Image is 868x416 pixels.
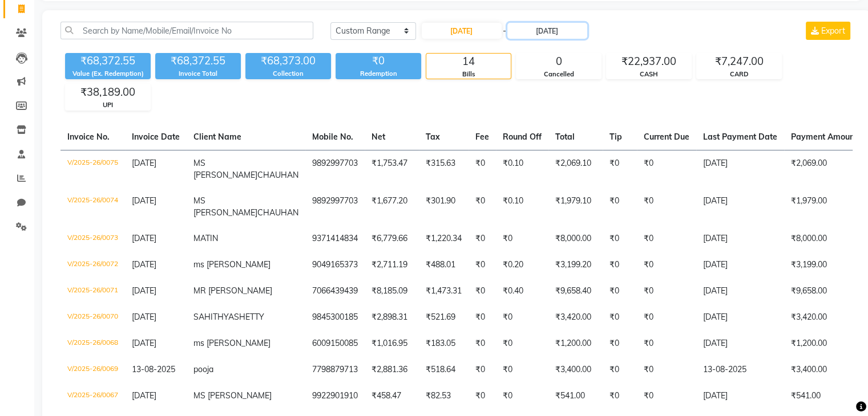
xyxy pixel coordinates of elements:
td: ₹1,979.10 [548,188,603,226]
td: V/2025-26/0067 [60,383,125,409]
td: ₹1,016.95 [365,331,419,357]
div: 14 [426,54,511,70]
td: ₹2,711.19 [365,252,419,278]
td: ₹2,898.31 [365,304,419,331]
td: ₹82.53 [419,383,469,409]
td: ₹2,881.36 [365,357,419,383]
div: Bills [426,70,511,79]
span: Fee [475,132,489,142]
td: 9892997703 [305,150,365,188]
td: V/2025-26/0075 [60,150,125,188]
td: 6009150085 [305,331,365,357]
span: [DATE] [132,195,156,206]
span: MS [PERSON_NAME] [193,390,272,401]
span: [DATE] [132,312,156,322]
td: ₹0 [469,278,496,304]
span: SHETTY [234,312,264,322]
td: ₹3,400.00 [548,357,603,383]
td: 9892997703 [305,188,365,226]
td: ₹0 [637,226,696,252]
span: ms [PERSON_NAME] [193,259,271,270]
td: ₹458.47 [365,383,419,409]
td: ₹315.63 [419,150,469,188]
input: End Date [507,23,587,39]
td: ₹0 [469,226,496,252]
td: ₹1,753.47 [365,150,419,188]
div: Value (Ex. Redemption) [65,69,151,79]
td: ₹0.20 [496,252,548,278]
td: ₹301.90 [419,188,469,226]
td: [DATE] [696,188,784,226]
td: [DATE] [696,150,784,188]
td: ₹0 [637,304,696,331]
span: Payment Amount [791,132,865,142]
td: ₹1,473.31 [419,278,469,304]
td: 13-08-2025 [696,357,784,383]
td: V/2025-26/0069 [60,357,125,383]
td: [DATE] [696,278,784,304]
td: ₹0 [603,252,637,278]
span: ms [PERSON_NAME] [193,338,271,348]
td: ₹3,199.20 [548,252,603,278]
span: MS [PERSON_NAME] [193,158,257,180]
div: Redemption [336,69,421,79]
td: ₹0.10 [496,150,548,188]
td: ₹0 [603,278,637,304]
td: 9049165373 [305,252,365,278]
span: [DATE] [132,233,156,243]
div: 0 [516,54,601,70]
td: ₹0 [469,357,496,383]
div: CARD [697,70,781,79]
span: 13-08-2025 [132,364,175,374]
td: ₹8,185.09 [365,278,419,304]
div: UPI [66,100,150,110]
span: Export [821,26,845,36]
td: ₹6,779.66 [365,226,419,252]
td: V/2025-26/0074 [60,188,125,226]
td: ₹0 [603,331,637,357]
td: ₹0 [637,383,696,409]
td: ₹488.01 [419,252,469,278]
span: Total [555,132,575,142]
td: V/2025-26/0071 [60,278,125,304]
td: ₹0 [637,278,696,304]
input: Search by Name/Mobile/Email/Invoice No [60,22,313,39]
td: ₹0 [469,150,496,188]
span: Client Name [193,132,241,142]
td: 9922901910 [305,383,365,409]
span: Invoice Date [132,132,180,142]
td: ₹518.64 [419,357,469,383]
td: ₹0 [469,188,496,226]
td: 9845300185 [305,304,365,331]
td: ₹2,069.10 [548,150,603,188]
td: ₹183.05 [419,331,469,357]
td: ₹0 [637,357,696,383]
span: MS [PERSON_NAME] [193,195,257,218]
td: V/2025-26/0068 [60,331,125,357]
td: 9371414834 [305,226,365,252]
td: ₹0 [603,304,637,331]
td: [DATE] [696,304,784,331]
div: Collection [245,69,331,79]
span: [DATE] [132,259,156,270]
td: ₹0 [469,383,496,409]
span: CHAUHAN [257,207,298,218]
td: ₹0 [496,383,548,409]
td: ₹0 [496,304,548,331]
button: Export [806,22,850,40]
td: ₹1,677.20 [365,188,419,226]
td: V/2025-26/0072 [60,252,125,278]
td: [DATE] [696,383,784,409]
td: ₹9,658.40 [548,278,603,304]
span: Net [372,132,385,142]
td: ₹0 [496,331,548,357]
td: ₹0 [469,331,496,357]
span: Mobile No. [312,132,353,142]
span: Invoice No. [67,132,110,142]
td: ₹8,000.00 [548,226,603,252]
div: ₹68,373.00 [245,53,331,69]
td: ₹0 [469,304,496,331]
div: Invoice Total [155,69,241,79]
td: 7066439439 [305,278,365,304]
span: CHAUHAN [257,170,298,180]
